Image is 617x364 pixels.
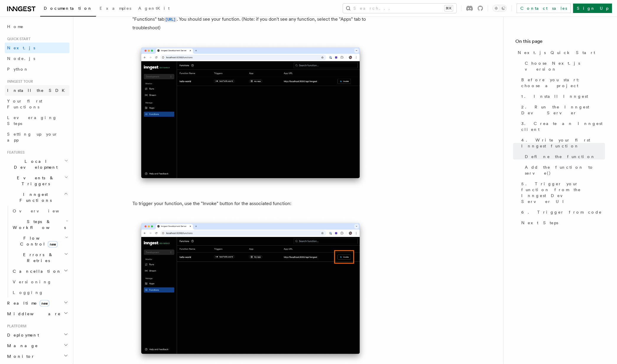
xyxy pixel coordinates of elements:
span: Features [5,150,25,155]
span: Choose Next.js version [525,60,605,72]
button: Deployment [5,330,69,340]
a: Define the function [523,151,605,162]
span: Home [7,24,24,30]
a: Leveraging Steps [5,112,69,129]
button: Inngest Functions [5,189,69,206]
a: Logging [10,287,69,298]
a: Next.js [5,43,69,53]
span: Next.js [7,45,35,50]
button: Monitor [5,351,69,362]
button: Errors & Retries [10,249,69,266]
div: Inngest Functions [5,206,69,298]
span: Overview [13,209,74,213]
span: 1. Install Inngest [522,93,588,99]
span: Inngest Functions [5,191,64,203]
span: Local Development [5,158,64,170]
span: Flow Control [10,235,65,247]
p: With your Next.js app and Inngest Dev Server running, open the Inngest Dev Server UI and select t... [132,7,369,32]
span: 6. Trigger from code [522,209,602,215]
span: Monitor [5,353,35,359]
a: 6. Trigger from code [519,207,605,217]
a: 1. Install Inngest [519,91,605,102]
span: Errors & Retries [10,252,64,264]
a: Sign Up [573,4,612,13]
a: 4. Write your first Inngest function [519,135,605,151]
span: 3. Create an Inngest client [522,121,605,132]
span: Quick start [5,37,30,41]
span: Events & Triggers [5,175,64,187]
span: new [48,241,58,248]
span: Your first Functions [7,99,42,109]
button: Manage [5,340,69,351]
a: 3. Create an Inngest client [519,118,605,135]
a: Versioning [10,277,69,287]
a: Overview [10,206,69,216]
a: Next Steps [519,217,605,228]
span: new [40,300,49,307]
span: Versioning [13,279,52,284]
code: [URL] [164,17,177,22]
button: Realtimenew [5,298,69,308]
a: Add the function to serve() [523,162,605,178]
img: Inngest Dev Server web interface's functions tab with functions listed [132,41,369,190]
span: Install the SDK [7,88,68,93]
span: Define the function [525,154,596,160]
span: Steps & Workflows [10,219,66,230]
span: AgentKit [138,6,170,11]
button: Cancellation [10,266,69,277]
span: 2. Run the Inngest Dev Server [522,104,605,116]
kbd: ⌘K [445,5,453,11]
a: Node.js [5,53,69,64]
a: Setting up your app [5,129,69,145]
span: Deployment [5,332,39,338]
button: Local Development [5,156,69,173]
a: 2. Run the Inngest Dev Server [519,102,605,118]
span: 5. Trigger your function from the Inngest Dev Server UI [522,181,605,204]
span: Next Steps [522,220,558,226]
span: Next.js Quick Start [518,50,595,56]
button: Search...⌘K [343,4,457,13]
span: Leveraging Steps [7,115,57,126]
span: Documentation [44,6,92,11]
a: Python [5,64,69,74]
h4: On this page [516,38,605,47]
span: Python [7,67,29,71]
button: Steps & Workflows [10,216,69,233]
a: AgentKit [135,2,173,16]
span: Manage [5,343,38,349]
a: Next.js Quick Start [516,47,605,58]
span: Add the function to serve() [525,164,605,176]
a: [URL] [164,16,177,22]
span: Middleware [5,311,61,317]
a: Home [5,21,69,32]
a: 5. Trigger your function from the Inngest Dev Server UI [519,178,605,207]
span: Examples [100,6,131,11]
a: Before you start: choose a project [519,74,605,91]
a: Your first Functions [5,96,69,112]
button: Events & Triggers [5,173,69,189]
a: Examples [96,2,135,16]
span: Inngest tour [5,79,33,84]
span: 4. Write your first Inngest function [522,137,605,149]
a: Install the SDK [5,85,69,96]
span: Before you start: choose a project [522,77,605,89]
span: Cancellation [10,268,61,274]
a: Documentation [40,2,96,17]
span: Node.js [7,56,35,61]
a: Contact sales [517,4,571,13]
button: Middleware [5,308,69,319]
span: Platform [5,324,27,329]
span: Realtime [5,300,49,306]
a: Choose Next.js version [523,58,605,74]
span: Setting up your app [7,132,58,142]
p: To trigger your function, use the "Invoke" button for the associated function: [132,199,369,208]
span: Logging [13,290,43,295]
button: Toggle dark mode [493,5,507,12]
button: Flow Controlnew [10,233,69,249]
